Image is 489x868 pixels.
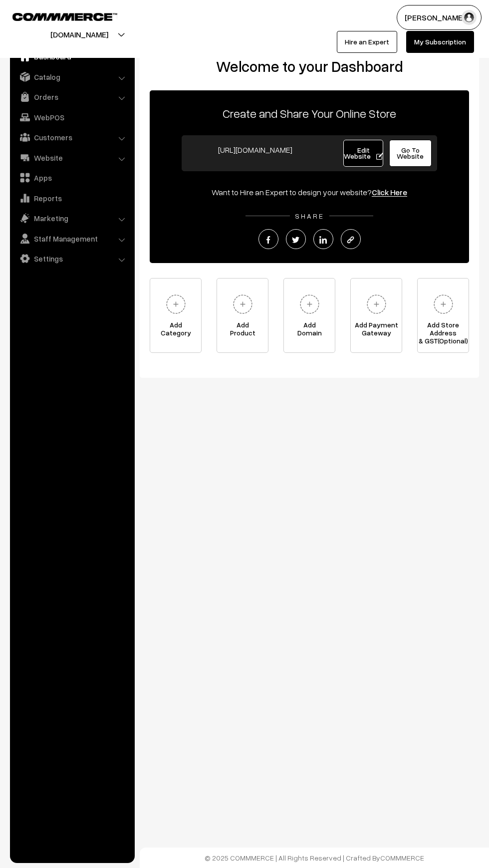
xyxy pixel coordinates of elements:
span: Add Payment Gateway [351,321,402,341]
span: Add Category [150,321,201,341]
a: COMMMERCE [12,10,100,22]
a: Staff Management [12,230,131,248]
a: Customers [12,128,131,146]
img: plus.svg [430,290,457,318]
a: Settings [12,250,131,268]
footer: © 2025 COMMMERCE | All Rights Reserved | Crafted By [140,848,489,868]
img: user [462,10,477,25]
a: Add PaymentGateway [350,278,402,353]
a: Website [12,149,131,167]
a: Catalog [12,68,131,86]
a: Orders [12,88,131,106]
a: AddDomain [283,278,335,353]
span: Add Store Address & GST(Optional) [418,321,469,341]
a: Edit Website [343,140,383,167]
img: plus.svg [363,290,390,318]
a: WebPOS [12,108,131,126]
span: Add Product [217,321,268,341]
img: plus.svg [296,290,323,318]
img: plus.svg [229,290,256,318]
div: Want to Hire an Expert to design your website? [150,186,469,198]
a: Marketing [12,209,131,227]
a: Hire an Expert [337,31,397,53]
button: [DOMAIN_NAME] [15,22,143,47]
a: Apps [12,169,131,187]
a: AddCategory [150,278,202,353]
button: [PERSON_NAME]… [397,5,482,30]
span: Add Domain [284,321,335,341]
span: Go To Website [397,146,424,160]
a: AddProduct [217,278,268,353]
span: Edit Website [344,146,383,160]
a: Click Here [372,187,407,197]
h2: Welcome to your Dashboard [150,57,469,75]
a: Reports [12,189,131,207]
a: Go To Website [389,140,432,167]
img: COMMMERCE [12,13,117,20]
img: plus.svg [162,290,190,318]
a: Add Store Address& GST(Optional) [417,278,469,353]
a: My Subscription [406,31,474,53]
p: Create and Share Your Online Store [150,104,469,122]
span: SHARE [290,212,329,220]
a: COMMMERCE [380,854,424,862]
